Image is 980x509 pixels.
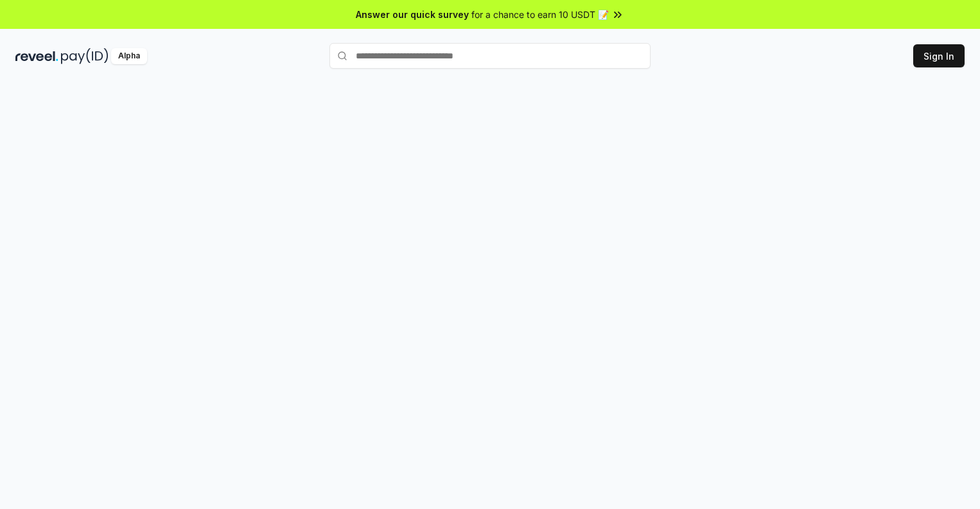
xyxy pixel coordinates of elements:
[15,48,58,64] img: reveel_dark
[913,44,965,67] button: Sign In
[111,48,147,64] div: Alpha
[471,8,609,21] span: for a chance to earn 10 USDT 📝
[356,8,469,21] span: Answer our quick survey
[61,48,109,64] img: pay_id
